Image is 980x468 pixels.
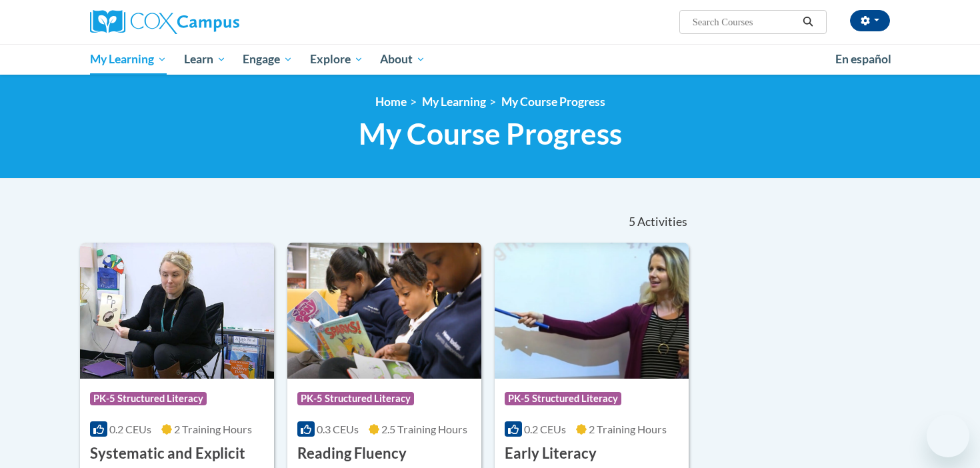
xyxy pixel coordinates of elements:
span: PK-5 Structured Literacy [297,392,414,405]
a: About [372,44,435,75]
iframe: Button to launch messaging window [927,415,969,457]
img: Course Logo [80,243,274,379]
input: Search Courses [691,14,798,30]
a: Cox Campus [90,10,343,34]
button: Search [798,14,818,30]
span: PK-5 Structured Literacy [505,392,621,405]
span: Learn [184,51,226,67]
img: Course Logo [495,243,689,379]
span: About [380,51,425,67]
span: My Course Progress [359,116,622,151]
a: Engage [234,44,301,75]
span: 2 Training Hours [589,423,667,435]
a: My Learning [422,95,486,109]
span: My Learning [90,51,167,67]
span: PK-5 Structured Literacy [90,392,207,405]
a: Learn [175,44,235,75]
h3: Reading Fluency [297,443,407,464]
a: Home [375,95,407,109]
a: My Learning [81,44,175,75]
span: 0.2 CEUs [524,423,566,435]
div: Main menu [70,44,910,75]
span: 2 Training Hours [174,423,252,435]
img: Cox Campus [90,10,239,34]
a: Explore [301,44,372,75]
span: 5 [629,215,635,229]
button: Account Settings [850,10,890,31]
a: My Course Progress [501,95,605,109]
span: Explore [310,51,363,67]
img: Course Logo [287,243,481,379]
span: 0.3 CEUs [317,423,359,435]
span: Activities [637,215,687,229]
span: 0.2 CEUs [109,423,151,435]
span: Engage [243,51,293,67]
h3: Early Literacy [505,443,597,464]
a: En español [827,45,900,73]
span: En español [835,52,891,66]
span: 2.5 Training Hours [381,423,467,435]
